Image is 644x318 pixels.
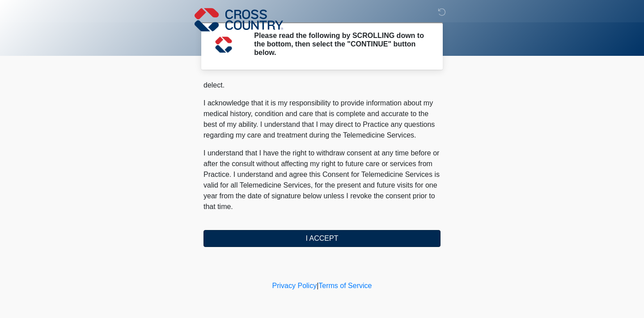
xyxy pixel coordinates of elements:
[203,148,441,212] p: I understand that I have the right to withdraw consent at any time before or after the consult wi...
[203,230,441,247] button: I ACCEPT
[318,282,372,289] a: Terms of Service
[272,282,317,289] a: Privacy Policy
[254,31,427,57] h2: Please read the following by SCROLLING down to the bottom, then select the "CONTINUE" button below.
[210,31,237,58] img: Agent Avatar
[317,282,318,289] a: |
[203,98,441,141] p: I acknowledge that it is my responsibility to provide information about my medical history, condi...
[195,7,283,33] img: Cross Country Logo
